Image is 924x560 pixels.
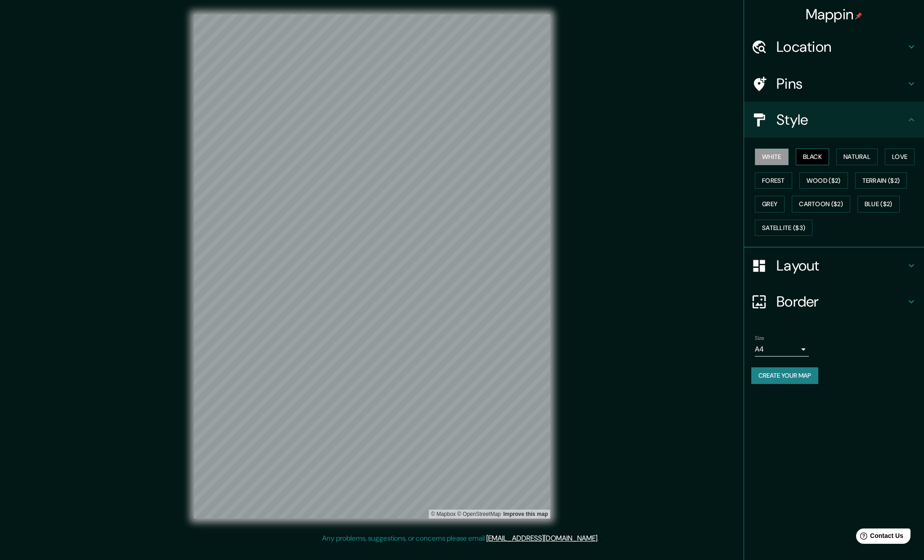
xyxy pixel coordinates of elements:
button: Wood ($2) [799,172,848,189]
button: Black [796,149,830,165]
div: Pins [744,66,924,102]
a: Map feedback [503,511,548,517]
label: Size [755,334,764,342]
button: Forest [755,172,792,189]
button: Terrain ($2) [855,172,907,189]
button: Blue ($2) [857,196,900,212]
a: Mapbox [431,511,456,517]
div: Layout [744,248,924,284]
h4: Style [776,111,906,129]
div: . [599,533,600,544]
button: Satellite ($3) [755,220,812,236]
h4: Border [776,293,906,311]
h4: Pins [776,75,906,93]
img: pin-icon.png [855,12,862,19]
div: Location [744,29,924,65]
button: Cartoon ($2) [792,196,850,212]
iframe: Help widget launcher [844,525,914,550]
canvas: Map [194,14,550,519]
button: Natural [836,149,878,165]
button: White [755,149,789,165]
button: Love [885,149,915,165]
div: Border [744,284,924,320]
h4: Location [776,38,906,56]
div: . [600,533,602,544]
div: Style [744,102,924,138]
a: OpenStreetMap [457,511,501,517]
button: Create your map [751,367,818,384]
h4: Layout [776,257,906,275]
div: A4 [755,342,809,357]
button: Grey [755,196,785,212]
p: Any problems, suggestions, or concerns please email . [322,533,599,544]
a: [EMAIL_ADDRESS][DOMAIN_NAME] [486,533,597,543]
h4: Mappin [806,5,863,23]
